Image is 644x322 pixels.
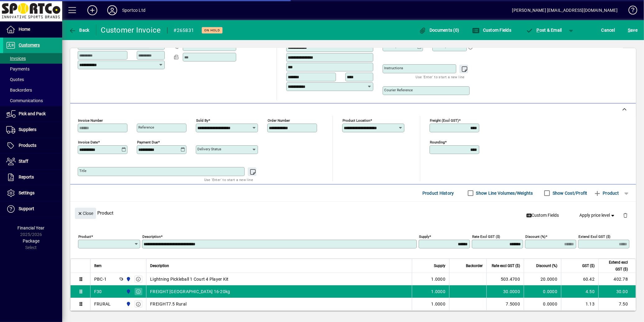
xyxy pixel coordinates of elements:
[628,28,630,33] span: S
[524,298,561,310] td: 0.0000
[94,276,107,282] div: PBC-1
[6,66,30,71] span: Payments
[628,25,637,35] span: ave
[598,298,636,310] td: 7.50
[524,273,561,285] td: 20.0000
[526,212,559,219] span: Custom Fields
[77,208,94,219] span: Close
[490,288,520,295] div: 30.0000
[472,234,500,239] mat-label: Rate excl GST ($)
[537,28,540,33] span: P
[422,188,454,198] span: Product History
[6,77,24,82] span: Quotes
[419,28,459,33] span: Documents (0)
[561,298,598,310] td: 1.13
[268,118,290,123] mat-label: Order number
[19,159,28,164] span: Staff
[434,262,445,269] span: Supply
[490,301,520,307] div: 7.5000
[420,188,457,199] button: Product History
[79,169,86,173] mat-label: Title
[124,288,131,295] span: Sportco Ltd Warehouse
[3,85,62,95] a: Backorders
[598,285,636,298] td: 30.00
[3,22,62,37] a: Home
[94,288,102,295] div: F30
[150,262,169,269] span: Description
[626,25,639,36] button: Save
[73,210,98,216] app-page-header-button: Close
[419,234,429,239] mat-label: Supply
[578,234,610,239] mat-label: Extend excl GST ($)
[384,88,413,92] mat-label: Courier Reference
[78,118,103,123] mat-label: Invoice number
[82,5,102,16] button: Add
[124,301,131,307] span: Sportco Ltd Warehouse
[577,210,618,221] button: Apply price level
[19,43,40,48] span: Customers
[600,25,617,36] button: Cancel
[150,276,228,282] span: Lightning Pickleball 1 Court 4 Player Kit
[19,127,36,132] span: Suppliers
[526,28,562,33] span: ost & Email
[536,262,557,269] span: Discount (%)
[204,176,253,183] mat-hint: Use 'Enter' to start a new line
[124,276,131,283] span: Sportco Ltd Warehouse
[551,190,587,196] label: Show Cost/Profit
[19,27,30,32] span: Home
[6,88,32,93] span: Backorders
[3,138,62,153] a: Products
[580,212,616,219] span: Apply price level
[196,118,208,123] mat-label: Sold by
[94,301,111,307] div: FRURAL
[475,190,533,196] label: Show Line Volumes/Weights
[142,234,161,239] mat-label: Description
[122,5,145,15] div: Sportco Ltd
[472,28,511,33] span: Custom Fields
[19,206,34,211] span: Support
[416,73,465,80] mat-hint: Use 'Enter' to start a new line
[591,188,622,199] button: Product
[430,140,445,144] mat-label: Rounding
[582,262,595,269] span: GST ($)
[6,98,43,103] span: Communications
[524,285,561,298] td: 0.0000
[384,66,403,70] mat-label: Instructions
[94,262,102,269] span: Item
[343,118,370,123] mat-label: Product location
[150,288,230,295] span: FREIGHT [GEOGRAPHIC_DATA] 16-20kg
[18,225,45,230] span: Financial Year
[490,276,520,282] div: 503.4700
[618,212,633,218] app-page-header-button: Delete
[6,56,26,61] span: Invoices
[174,25,194,35] div: #265831
[466,262,483,269] span: Backorder
[3,106,62,122] a: Pick and Pack
[512,5,618,15] div: [PERSON_NAME] [EMAIL_ADDRESS][DOMAIN_NAME]
[430,118,459,123] mat-label: Freight (excl GST)
[3,64,62,74] a: Payments
[75,208,96,219] button: Close
[102,5,122,16] button: Profile
[19,190,34,195] span: Settings
[561,285,598,298] td: 4.50
[62,25,96,36] app-page-header-button: Back
[69,28,90,33] span: Back
[561,273,598,285] td: 60.42
[602,259,628,273] span: Extend excl GST ($)
[417,25,461,36] button: Documents (0)
[19,143,36,148] span: Products
[101,25,161,35] div: Customer Invoice
[3,74,62,85] a: Quotes
[78,234,91,239] mat-label: Product
[624,1,636,21] a: Knowledge Base
[471,25,513,36] button: Custom Fields
[150,301,186,307] span: FREIGHT7.5 Rural
[78,140,98,144] mat-label: Invoice date
[19,111,46,116] span: Pick and Pack
[3,95,62,106] a: Communications
[204,28,220,32] span: On hold
[431,288,446,295] span: 1.0000
[524,210,562,221] button: Custom Fields
[523,25,565,36] button: Post & Email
